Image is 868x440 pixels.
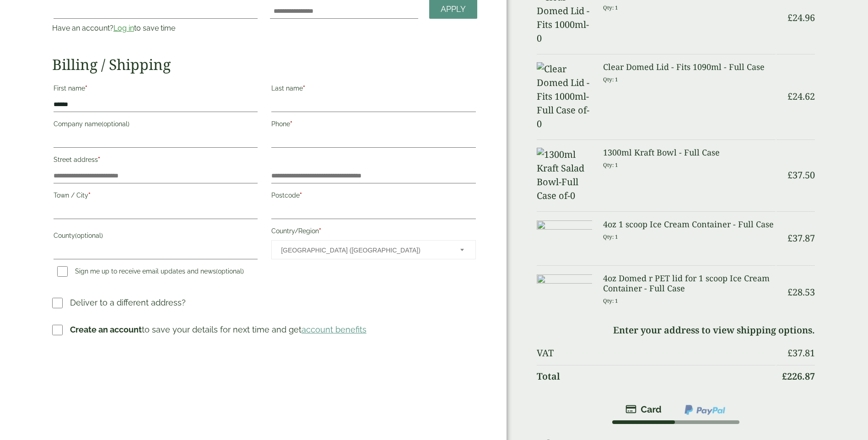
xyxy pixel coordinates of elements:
abbr: required [88,192,91,199]
label: County [54,229,258,245]
span: £ [782,370,787,382]
h3: Clear Domed Lid - Fits 1090ml - Full Case [603,62,776,72]
span: United Kingdom (UK) [281,241,447,260]
label: Country/Region [271,225,475,240]
th: VAT [537,342,776,364]
abbr: required [300,192,302,199]
p: Deliver to a different address? [70,296,186,309]
abbr: required [290,120,292,128]
abbr: required [319,227,321,235]
bdi: 226.87 [782,370,815,382]
span: £ [787,232,793,244]
img: Clear Domed Lid - Fits 1000ml-Full Case of-0 [537,62,593,131]
span: £ [787,347,793,359]
span: £ [787,286,793,298]
abbr: required [98,156,100,163]
span: £ [787,90,793,102]
label: Sign me up to receive email updates and news [54,268,248,278]
small: Qty: 1 [603,4,618,11]
span: £ [787,11,793,24]
strong: Create an account [70,325,142,334]
bdi: 28.53 [787,286,815,298]
label: Postcode [271,189,475,204]
bdi: 37.50 [787,169,815,181]
h2: Billing / Shipping [52,56,477,73]
label: Town / City [54,189,258,204]
abbr: required [303,85,305,92]
th: Total [537,365,776,387]
label: Company name [54,118,258,133]
small: Qty: 1 [603,297,618,304]
label: Street address [54,153,258,169]
h3: 4oz Domed r PET lid for 1 scoop Ice Cream Container - Full Case [603,274,776,293]
small: Qty: 1 [603,233,618,240]
a: account benefits [302,325,367,334]
span: (optional) [75,232,103,239]
span: Country/Region [271,240,475,259]
span: (optional) [216,268,244,275]
bdi: 24.96 [787,11,815,24]
input: Sign me up to receive email updates and news(optional) [57,266,68,277]
p: Have an account? to save time [52,23,259,34]
img: 1300ml Kraft Salad Bowl-Full Case of-0 [537,148,593,203]
p: to save your details for next time and get [70,323,367,336]
img: stripe.png [625,404,662,415]
small: Qty: 1 [603,161,618,168]
span: Apply [441,4,466,14]
label: Phone [271,118,475,133]
bdi: 37.87 [787,232,815,244]
span: (optional) [102,120,129,128]
h3: 4oz 1 scoop Ice Cream Container - Full Case [603,220,776,230]
small: Qty: 1 [603,76,618,83]
span: £ [787,169,793,181]
abbr: required [85,85,87,92]
td: Enter your address to view shipping options. [537,319,815,341]
img: ppcp-gateway.png [684,404,726,416]
h3: 1300ml Kraft Bowl - Full Case [603,148,776,158]
label: First name [54,82,258,97]
a: Log in [113,24,134,32]
bdi: 24.62 [787,90,815,102]
label: Last name [271,82,475,97]
bdi: 37.81 [787,347,815,359]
